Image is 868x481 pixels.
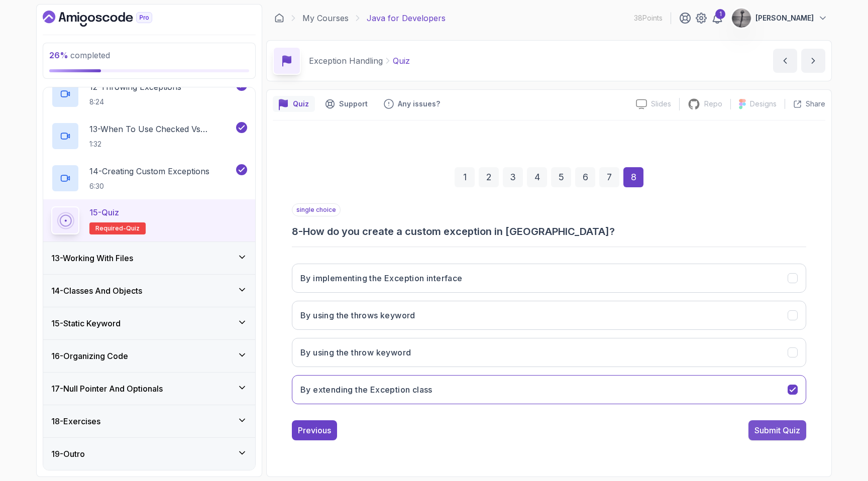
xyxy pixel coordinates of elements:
span: 26 % [49,50,68,60]
button: previous content [773,49,797,73]
p: Designs [750,99,777,109]
div: 8 [623,167,643,187]
div: 6 [575,167,595,187]
p: 1:32 [89,139,234,149]
button: By using the throw keyword [292,338,806,367]
h3: 13 - Working With Files [51,252,133,264]
h3: 16 - Organizing Code [51,350,128,362]
button: user profile image[PERSON_NAME] [731,8,828,28]
button: Feedback button [378,96,446,112]
h3: 14 - Classes And Objects [51,285,142,297]
button: quiz button [273,96,315,112]
p: Support [339,99,368,109]
button: 16-Organizing Code [43,340,255,372]
p: Slides [651,99,671,109]
button: By extending the Exception class [292,375,806,404]
button: 17-Null Pointer And Optionals [43,373,255,405]
p: Repo [704,99,722,109]
h3: 19 - Outro [51,448,85,460]
button: next content [801,49,825,73]
div: 1 [455,167,475,187]
img: user profile image [732,9,751,28]
button: 14-Classes And Objects [43,275,255,307]
h3: 15 - Static Keyword [51,317,121,329]
div: 3 [503,167,523,187]
div: Submit Quiz [754,424,800,436]
button: 14-Creating Custom Exceptions6:30 [51,164,247,192]
h3: 17 - Null Pointer And Optionals [51,383,163,395]
button: 12-Throwing Exceptions8:24 [51,80,247,108]
button: By using the throws keyword [292,301,806,330]
button: Previous [292,420,337,440]
p: 14 - Creating Custom Exceptions [89,165,209,177]
div: 5 [551,167,571,187]
span: completed [49,50,110,60]
span: quiz [126,224,140,232]
p: Quiz [393,55,410,67]
p: [PERSON_NAME] [755,13,814,23]
p: Any issues? [398,99,440,109]
p: Share [806,99,825,109]
div: 7 [599,167,619,187]
div: 4 [527,167,547,187]
button: 15-QuizRequired-quiz [51,206,247,234]
div: Previous [298,424,331,436]
button: Support button [319,96,374,112]
button: Submit Quiz [748,420,806,440]
p: 38 Points [634,13,663,23]
button: 13-When To Use Checked Vs Unchecked Exeptions1:32 [51,122,247,150]
a: My Courses [302,12,349,24]
p: 8:24 [89,97,181,107]
button: Share [785,99,825,109]
button: 13-Working With Files [43,242,255,274]
button: 19-Outro [43,438,255,470]
h3: By implementing the Exception interface [300,272,463,284]
a: Dashboard [274,13,284,23]
h3: 18 - Exercises [51,415,100,427]
h3: 8 - How do you create a custom exception in [GEOGRAPHIC_DATA]? [292,224,806,238]
div: 1 [715,9,725,19]
p: Java for Developers [367,12,446,24]
h3: By using the throw keyword [300,346,411,358]
p: Exception Handling [309,55,383,67]
button: 15-Static Keyword [43,307,255,339]
div: 2 [479,167,499,187]
p: single choice [292,203,341,216]
h3: By using the throws keyword [300,309,415,321]
h3: By extending the Exception class [300,384,432,396]
button: 18-Exercises [43,405,255,437]
button: By implementing the Exception interface [292,264,806,293]
p: Quiz [293,99,309,109]
a: Dashboard [43,11,175,27]
p: 13 - When To Use Checked Vs Unchecked Exeptions [89,123,234,135]
a: 1 [711,12,723,24]
p: 6:30 [89,181,209,191]
p: 15 - Quiz [89,206,119,218]
span: Required- [95,224,126,232]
